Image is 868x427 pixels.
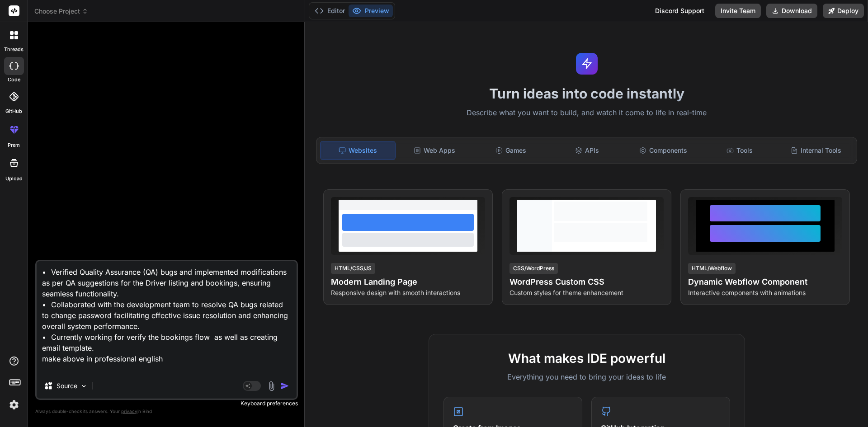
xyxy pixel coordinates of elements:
img: icon [280,381,289,390]
div: HTML/CSS/JS [331,263,375,274]
button: Invite Team [715,4,761,18]
div: Web Apps [397,141,472,160]
h4: WordPress Custom CSS [509,276,664,288]
p: Keyboard preferences [35,400,298,407]
button: Editor [311,5,349,17]
img: attachment [266,381,277,391]
span: Choose Project [34,7,88,16]
h4: Modern Landing Page [331,276,485,288]
div: Games [474,141,548,160]
button: Preview [349,5,393,17]
div: CSS/WordPress [509,263,558,274]
div: APIs [550,141,624,160]
p: Describe what you want to build, and watch it come to life in real-time [311,107,863,119]
h4: Dynamic Webflow Component [688,276,842,288]
div: Tools [703,141,777,160]
p: Everything you need to bring your ideas to life [443,371,730,382]
h2: What makes IDE powerful [443,349,730,368]
label: GitHub [5,108,22,115]
img: Pick Models [80,382,88,390]
label: Upload [5,175,23,183]
label: threads [4,46,24,53]
p: Responsive design with smooth interactions [331,288,485,297]
textarea: • Verified Quality Assurance (QA) bugs and implemented modifications as per QA suggestions for th... [37,261,297,373]
div: Discord Support [650,4,710,18]
p: Always double-check its answers. Your in Bind [35,407,298,416]
div: Internal Tools [778,141,853,160]
label: code [8,76,20,84]
p: Interactive components with animations [688,288,842,297]
span: privacy [121,408,137,414]
img: settings [6,397,22,413]
h1: Turn ideas into code instantly [311,85,863,102]
p: Source [57,381,77,390]
button: Deploy [823,4,864,18]
div: Components [626,141,701,160]
button: Download [766,4,817,18]
div: Websites [320,141,396,160]
p: Custom styles for theme enhancement [509,288,664,297]
div: HTML/Webflow [688,263,736,274]
label: prem [8,141,20,149]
